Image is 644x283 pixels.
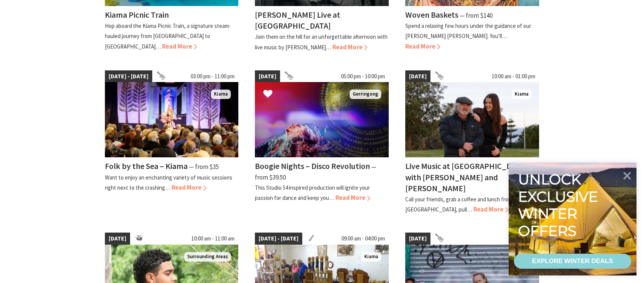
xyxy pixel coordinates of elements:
[405,82,539,157] img: Em & Ron
[255,70,389,215] a: [DATE] 05:00 pm - 10:00 pm Boogie Nights Gerringong Boogie Nights – Disco Revolution ⁠— from $39....
[105,82,239,157] img: Folk by the Sea - Showground Pavilion
[105,174,232,191] p: Want to enjoy an enchanting variety of music sessions right next to the crashing…
[171,183,206,192] span: Read More
[405,42,440,50] span: Read More
[105,70,152,82] span: [DATE] - [DATE]
[338,233,389,245] span: 09:00 am - 04:00 pm
[473,205,508,213] span: Read More
[405,70,430,82] span: [DATE]
[405,70,539,215] a: [DATE] 10:00 am - 01:00 pm Em & Ron Kiama Live Music at [GEOGRAPHIC_DATA] with [PERSON_NAME] and ...
[335,193,370,202] span: Read More
[405,22,531,40] p: Spend a relaxing few hours under the guidance of our [PERSON_NAME] [PERSON_NAME]. You’ll…
[337,70,389,82] span: 05:00 pm - 10:00 pm
[188,233,238,245] span: 10:00 am - 11:00 am
[255,163,376,181] span: ⁠— from $39.50
[488,70,539,82] span: 10:00 am - 01:00 pm
[105,22,231,50] p: Hop aboard the Kiama Picnic Train, a signature steam-hauled journey from [GEOGRAPHIC_DATA] to [GE...
[255,70,280,82] span: [DATE]
[255,161,370,171] h4: Boogie Nights – Disco Revolution
[211,90,231,99] span: Kiama
[405,196,523,213] p: Call your friends, grab a coffee and lunch from The [GEOGRAPHIC_DATA], pull…
[532,254,613,269] div: EXPLORE WINTER DEALS
[184,252,231,262] span: Surrounding Areas
[350,90,381,99] span: Gerringong
[361,252,381,262] span: Kiama
[255,184,370,201] p: This Studio 54 inspired production will ignite your passion for dance and keep you…
[105,70,239,215] a: [DATE] - [DATE] 03:00 pm - 11:00 pm Folk by the Sea - Showground Pavilion Kiama Folk by the Sea –...
[405,9,458,20] h4: Woven Baskets
[405,233,430,245] span: [DATE]
[162,42,197,50] span: Read More
[105,161,188,171] h4: Folk by the Sea – Kiama
[518,171,601,239] div: Unlock exclusive winter offers
[105,9,169,20] h4: Kiama Picnic Train
[255,33,388,50] p: Join them on the hill for an unforgettable afternoon with live music by [PERSON_NAME]…
[332,43,367,51] span: Read More
[255,82,389,157] img: Boogie Nights
[405,161,527,193] h4: Live Music at [GEOGRAPHIC_DATA] with [PERSON_NAME] and [PERSON_NAME]
[514,254,631,269] a: EXPLORE WINTER DEALS
[512,90,532,99] span: Kiama
[256,82,280,107] button: Click to Favourite Boogie Nights – Disco Revolution
[105,233,130,245] span: [DATE]
[187,70,238,82] span: 03:00 pm - 11:00 pm
[189,163,219,171] span: ⁠— from $35
[255,233,302,245] span: [DATE] - [DATE]
[255,9,340,31] h4: [PERSON_NAME] Live at [GEOGRAPHIC_DATA]
[459,11,492,20] span: ⁠— from $140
